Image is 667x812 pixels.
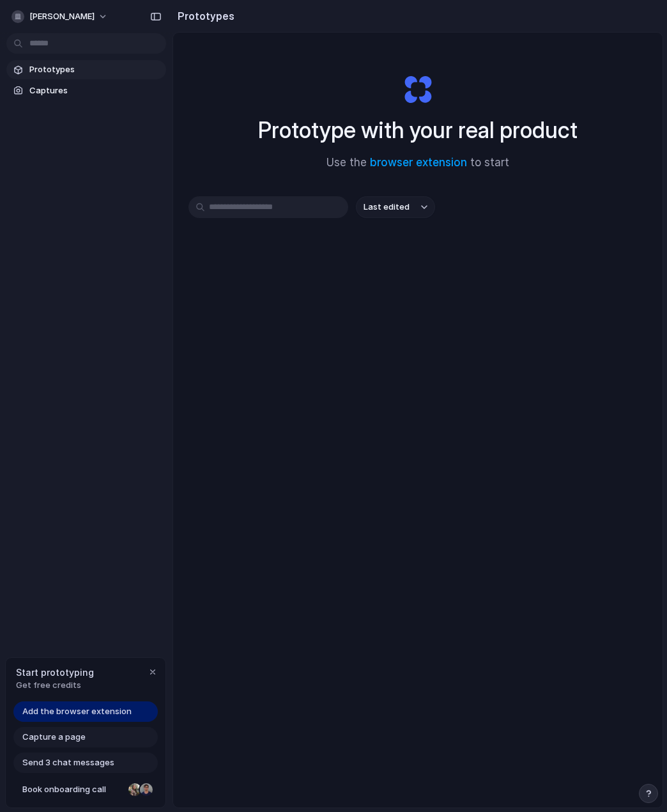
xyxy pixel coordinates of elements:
[356,196,435,218] button: Last edited
[13,701,158,722] a: Add the browser extension
[22,731,86,744] span: Capture a page
[6,6,114,27] button: [PERSON_NAME]
[29,84,161,97] span: Captures
[6,60,166,79] a: Prototypes
[13,779,158,800] a: Book onboarding call
[22,705,132,718] span: Add the browser extension
[6,81,166,100] a: Captures
[172,8,234,24] h2: Prototypes
[127,782,142,797] div: Nicole Kubica
[326,155,509,171] span: Use the to start
[16,666,94,679] span: Start prototyping
[370,156,467,169] a: browser extension
[29,10,95,23] span: [PERSON_NAME]
[364,201,410,214] span: Last edited
[16,679,94,692] span: Get free credits
[22,756,114,769] span: Send 3 chat messages
[22,783,123,796] span: Book onboarding call
[139,782,154,797] div: Christian Iacullo
[29,63,161,76] span: Prototypes
[258,113,578,147] h1: Prototype with your real product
